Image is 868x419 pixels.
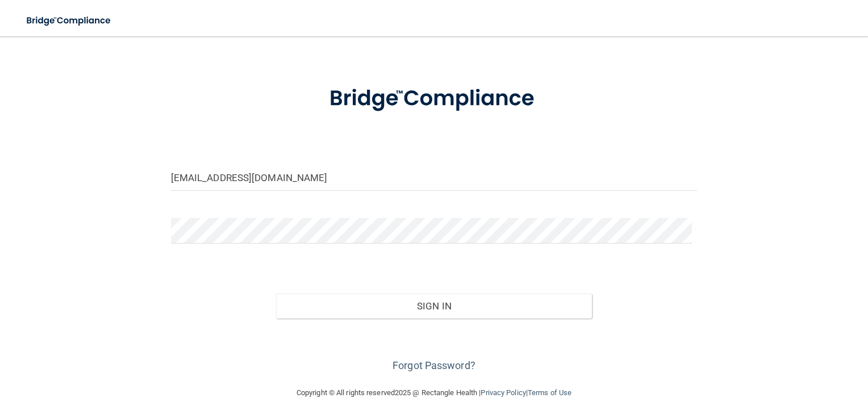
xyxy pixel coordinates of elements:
img: bridge_compliance_login_screen.278c3ca4.svg [17,9,122,32]
div: Copyright © All rights reserved 2025 @ Rectangle Health | | [227,375,641,411]
a: Privacy Policy [481,388,525,397]
a: Terms of Use [528,388,571,397]
iframe: Drift Widget Chat Controller [811,341,854,384]
a: Forgot Password? [393,359,475,371]
img: bridge_compliance_login_screen.278c3ca4.svg [307,70,561,127]
input: Email [171,165,698,191]
button: Sign In [276,294,592,319]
